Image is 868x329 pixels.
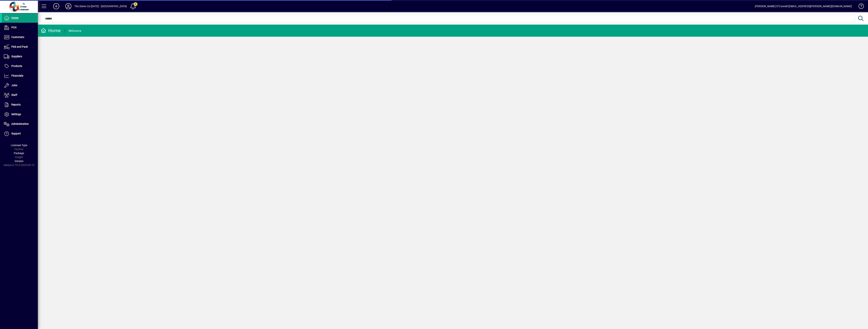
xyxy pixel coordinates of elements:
[2,100,38,109] a: Reports
[11,144,27,147] span: Licensee Type
[2,90,38,100] a: Staff
[14,152,24,155] span: Package
[2,42,38,52] a: Pick and Pack
[2,61,38,71] a: Products
[50,3,62,10] button: Add
[62,3,74,10] button: Profile
[74,3,127,9] div: The Demo Co [DATE] - [GEOGRAPHIC_DATA]
[11,64,22,68] span: Products
[2,81,38,90] a: Jobs
[2,23,38,32] a: POS
[2,52,38,61] a: Suppliers
[11,36,24,39] span: Customers
[856,1,863,13] a: Knowledge Base
[2,119,38,129] a: Administration
[11,93,17,96] span: Staff
[11,132,21,135] span: Support
[2,129,38,138] a: Support
[11,122,29,125] span: Administration
[11,113,21,116] span: Settings
[41,28,61,34] div: Home
[11,45,28,48] span: Pick and Pack
[755,3,852,9] div: [PERSON_NAME] O''Connell [EMAIL_ADDRESS][PERSON_NAME][DOMAIN_NAME]
[11,16,18,19] span: Home
[11,103,21,106] span: Reports
[2,110,38,119] a: Settings
[15,160,23,163] span: Version
[2,71,38,81] a: Financials
[11,55,22,58] span: Suppliers
[11,26,16,29] span: POS
[69,28,81,34] div: Welcome
[11,84,17,87] span: Jobs
[2,33,38,42] a: Customers
[11,74,23,77] span: Financials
